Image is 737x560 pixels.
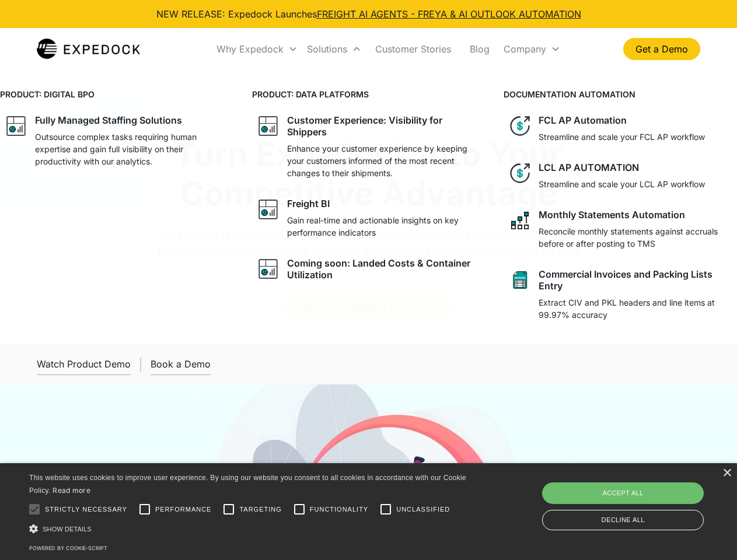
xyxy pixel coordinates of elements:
[508,209,532,232] img: network like icon
[307,43,347,55] div: Solutions
[317,8,581,20] a: FREIGHT AI AGENTS - FREYA & AI OUTLOOK AUTOMATION
[252,88,485,100] h4: PRODUCT: DATA PLATFORMS
[155,505,212,514] span: Performance
[504,264,737,325] a: sheet iconCommercial Invoices and Packing Lists EntryExtract CIV and PKL headers and line items a...
[302,29,366,69] div: Solutions
[37,37,140,61] a: home
[29,545,107,551] a: Powered by cookie-script
[366,29,460,69] a: Customer Stories
[216,43,284,55] div: Why Expedock
[151,353,211,375] a: Book a Demo
[539,162,639,173] div: LCL AP AUTOMATION
[539,114,627,126] div: FCL AP Automation
[504,110,737,148] a: dollar iconFCL AP AutomationStreamline and scale your FCL AP workflow
[45,505,127,514] span: Strictly necessary
[504,88,737,100] h4: DOCUMENTATION AUTOMATION
[257,198,280,221] img: graph icon
[539,225,732,250] p: Reconcile monthly statements against accruals before or after posting to TMS
[252,253,485,285] a: graph iconComing soon: Landed Costs & Container Utilization
[156,7,581,21] div: NEW RELEASE: Expedock Launches
[539,131,705,143] p: Streamline and scale your FCL AP workflow
[252,193,485,243] a: graph iconFreight BIGain real-time and actionable insights on key performance indicators
[539,296,732,321] p: Extract CIV and PKL headers and line items at 99.97% accuracy
[539,209,685,220] div: Monthly Statements Automation
[508,268,532,292] img: sheet icon
[460,29,499,69] a: Blog
[287,214,481,239] p: Gain real-time and actionable insights on key performance indicators
[287,114,481,138] div: Customer Experience: Visibility for Shippers
[239,505,281,514] span: Targeting
[257,257,280,281] img: graph icon
[5,114,28,138] img: graph icon
[504,157,737,195] a: dollar iconLCL AP AUTOMATIONStreamline and scale your LCL AP workflow
[212,29,302,69] div: Why Expedock
[53,486,90,495] a: Read more
[37,358,131,370] div: Watch Product Demo
[504,204,737,254] a: network like iconMonthly Statements AutomationReconcile monthly statements against accruals befor...
[29,474,466,495] span: This website uses cookies to improve user experience. By using our website you consent to all coo...
[35,131,229,167] p: Outsource complex tasks requiring human expertise and gain full visibility on their productivity ...
[499,29,565,69] div: Company
[396,505,450,514] span: Unclassified
[37,37,140,61] img: Expedock Logo
[287,198,330,209] div: Freight BI
[539,178,705,190] p: Streamline and scale your LCL AP workflow
[151,358,211,370] div: Book a Demo
[252,110,485,184] a: graph iconCustomer Experience: Visibility for ShippersEnhance your customer experience by keeping...
[43,526,92,533] span: Show details
[29,523,470,535] div: Show details
[508,162,532,185] img: dollar icon
[310,505,368,514] span: Functionality
[539,268,732,292] div: Commercial Invoices and Packing Lists Entry
[257,114,280,138] img: graph icon
[508,114,532,138] img: dollar icon
[287,257,481,281] div: Coming soon: Landed Costs & Container Utilization
[504,43,546,55] div: Company
[35,114,182,126] div: Fully Managed Staffing Solutions
[623,38,700,60] a: Get a Demo
[37,353,131,375] a: open lightbox
[287,142,481,179] p: Enhance your customer experience by keeping your customers informed of the most recent changes to...
[543,434,737,560] iframe: Chat Widget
